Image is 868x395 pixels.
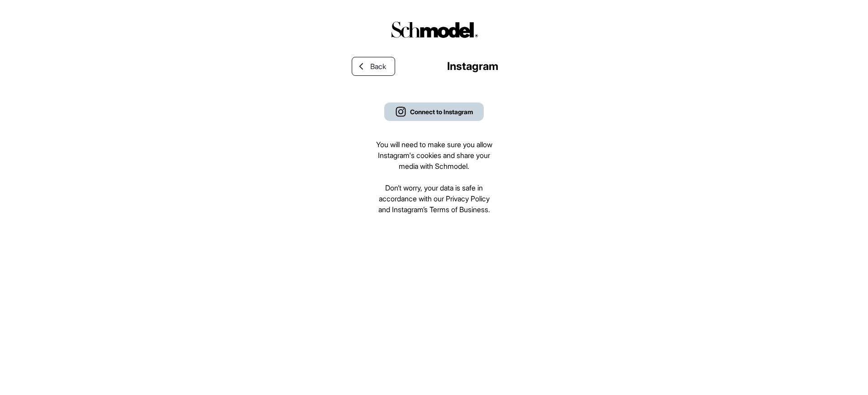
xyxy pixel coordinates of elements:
[370,61,386,72] span: Back
[447,58,498,74] div: Instagram
[410,107,473,116] div: Connect to Instagram
[384,102,484,121] button: Connect to Instagram
[387,18,481,41] img: logo
[372,139,496,215] div: You will need to make sure you allow Instagram's cookies and share your media with Schmodel. Don’...
[352,57,395,76] a: Back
